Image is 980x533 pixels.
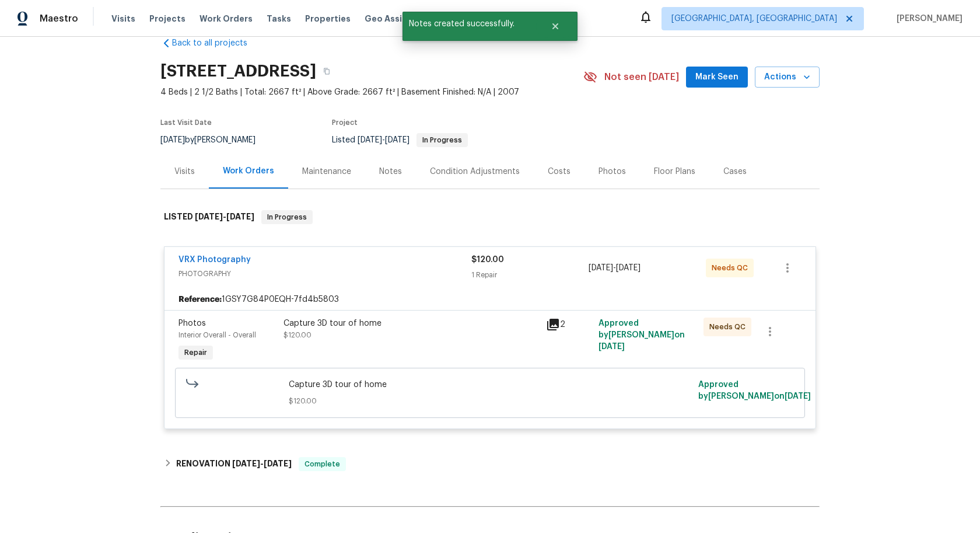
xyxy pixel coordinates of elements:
[709,321,750,333] span: Needs QC
[358,136,382,144] span: [DATE]
[402,12,536,36] span: Notes created successfully.
[471,256,504,264] span: $120.00
[160,136,185,144] span: [DATE]
[385,136,409,144] span: [DATE]
[176,457,292,471] h6: RENOVATION
[174,166,195,177] div: Visits
[160,37,272,49] a: Back to all projects
[316,61,337,82] button: Copy Address
[418,137,467,144] span: In Progress
[686,67,748,88] button: Mark Seen
[178,268,471,280] span: PHOTOGRAPHY
[589,262,640,274] span: -
[723,166,747,177] div: Cases
[785,392,811,400] span: [DATE]
[160,86,583,98] span: 4 Beds | 2 1/2 Baths | Total: 2667 ft² | Above Grade: 2667 ft² | Basement Finished: N/A | 2007
[164,289,815,310] div: 1GSY7G84P0EQH-7fd4b5803
[289,395,692,407] span: $120.00
[302,166,351,177] div: Maintenance
[300,458,345,470] span: Complete
[695,70,738,85] span: Mark Seen
[305,13,351,25] span: Properties
[755,67,820,88] button: Actions
[365,13,440,25] span: Geo Assignments
[598,343,625,351] span: [DATE]
[264,459,292,468] span: [DATE]
[358,136,409,144] span: -
[111,13,135,25] span: Visits
[332,119,358,126] span: Project
[764,70,810,85] span: Actions
[892,13,963,25] span: [PERSON_NAME]
[283,318,539,329] div: Capture 3D tour of home
[548,166,570,177] div: Costs
[160,133,269,147] div: by [PERSON_NAME]
[654,166,695,177] div: Floor Plans
[598,166,626,177] div: Photos
[160,198,820,236] div: LISTED [DATE]-[DATE]In Progress
[471,269,589,281] div: 1 Repair
[160,65,316,77] h2: [STREET_ADDRESS]
[149,13,185,25] span: Projects
[164,210,254,224] h6: LISTED
[536,15,575,38] button: Close
[332,136,468,144] span: Listed
[178,319,206,328] span: Photos
[232,459,292,468] span: -
[178,256,251,264] a: VRX Photography
[195,212,223,221] span: [DATE]
[232,459,260,468] span: [DATE]
[226,212,254,221] span: [DATE]
[180,347,212,358] span: Repair
[712,262,752,274] span: Needs QC
[598,319,685,351] span: Approved by [PERSON_NAME] on
[160,450,820,478] div: RENOVATION [DATE]-[DATE]Complete
[262,211,311,223] span: In Progress
[160,119,212,126] span: Last Visit Date
[589,264,613,272] span: [DATE]
[546,318,591,332] div: 2
[289,379,692,391] span: Capture 3D tour of home
[199,13,253,25] span: Work Orders
[698,381,811,400] span: Approved by [PERSON_NAME] on
[267,15,291,23] span: Tasks
[379,166,402,177] div: Notes
[178,294,222,305] b: Reference:
[430,166,520,177] div: Condition Adjustments
[195,212,254,221] span: -
[671,13,837,25] span: [GEOGRAPHIC_DATA], [GEOGRAPHIC_DATA]
[223,165,274,177] div: Work Orders
[604,71,679,83] span: Not seen [DATE]
[178,332,256,339] span: Interior Overall - Overall
[40,13,78,25] span: Maestro
[616,264,640,272] span: [DATE]
[283,332,311,339] span: $120.00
